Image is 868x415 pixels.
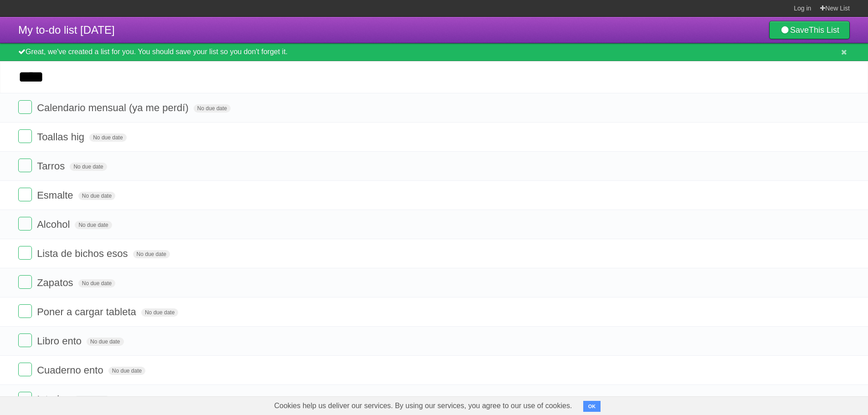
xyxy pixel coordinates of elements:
[37,335,84,347] span: Libro ento
[18,188,32,201] label: Done
[18,304,32,318] label: Done
[37,277,76,288] span: Zapatos
[18,363,32,376] label: Done
[18,100,32,114] label: Done
[18,24,115,36] span: My to-do list [DATE]
[18,246,32,260] label: Done
[18,129,32,143] label: Done
[769,21,850,39] a: SaveThis List
[37,219,72,230] span: Alcohol
[37,248,130,259] span: Lista de bichos esos
[37,394,70,405] span: Interior
[37,102,191,113] span: Calendario mensual (ya me perdí)
[18,392,32,405] label: Done
[265,397,581,415] span: Cookies help us deliver our services. By using our services, you agree to our use of cookies.
[18,275,32,289] label: Done
[37,306,139,318] span: Poner a cargar tableta
[194,104,231,113] span: No due date
[78,279,115,287] span: No due date
[89,133,126,142] span: No due date
[37,364,106,376] span: Cuaderno ento
[809,26,839,35] b: This List
[18,159,32,172] label: Done
[18,333,32,347] label: Done
[141,308,178,317] span: No due date
[75,221,112,229] span: No due date
[108,367,145,375] span: No due date
[37,131,87,143] span: Toallas hig
[87,338,123,346] span: No due date
[133,250,170,258] span: No due date
[37,190,75,201] span: Esmalte
[70,163,107,171] span: No due date
[18,217,32,231] label: Done
[583,401,601,412] button: OK
[37,160,67,172] span: Tarros
[78,192,115,200] span: No due date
